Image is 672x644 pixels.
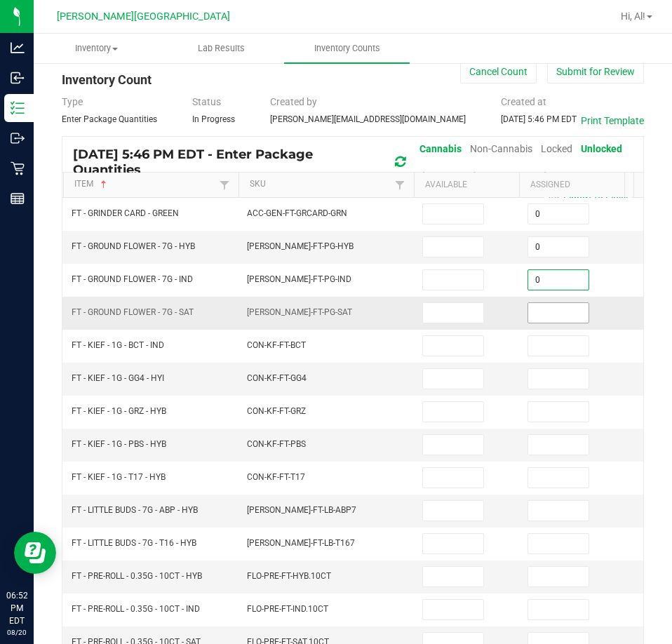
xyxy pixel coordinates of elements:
inline-svg: Inventory [11,101,25,115]
span: Unlocked [581,143,622,154]
span: FT - GRINDER CARD - GREEN [72,208,179,218]
span: FT - GROUND FLOWER - 7G - SAT [72,307,194,317]
span: Inventory Count [62,72,152,87]
span: Hi, Al! [621,11,645,22]
span: FLO-PRE-FT-HYB.10CT [247,571,331,581]
span: Inventory Counts [295,42,399,55]
span: Enter Package Quantities [62,114,157,124]
span: [DATE] 5:46 PM EDT [501,114,577,124]
button: Print Template [581,114,644,128]
span: Locked [541,143,572,154]
iframe: Resource center [14,532,56,574]
span: [PERSON_NAME]-FT-PG-HYB [247,241,354,251]
span: [PERSON_NAME]-FT-PG-IND [247,274,351,284]
span: FT - GROUND FLOWER - 7G - HYB [72,241,195,251]
span: Inventory [34,42,159,55]
span: FT - PRE-ROLL - 0.35G - 10CT - IND [72,604,200,614]
p: 08/20 [6,627,27,638]
span: FT - KIEF - 1G - T17 - HYB [72,472,166,482]
span: FT - KIEF - 1G - GRZ - HYB [72,406,166,416]
inline-svg: Outbound [11,131,25,145]
span: [PERSON_NAME][EMAIL_ADDRESS][DOMAIN_NAME] [270,114,466,124]
span: [PERSON_NAME]-FT-PG-SAT [247,307,352,317]
th: Available [414,173,519,198]
span: Type [62,96,83,107]
button: Cancel Count [460,60,537,83]
span: In Progress [192,114,235,124]
span: FT - KIEF - 1G - BCT - IND [72,340,164,350]
span: FT - KIEF - 1G - PBS - HYB [72,439,166,449]
a: ItemSortable [74,179,215,190]
span: CON-KF-FT-GRZ [247,406,306,416]
a: Inventory [34,34,159,63]
span: Non-Cannabis [470,143,532,154]
span: CON-KF-FT-T17 [247,472,305,482]
a: Filter [216,176,233,194]
span: Status [192,96,221,107]
span: CON-KF-FT-BCT [247,340,306,350]
span: Created by [270,96,317,107]
span: FT - LITTLE BUDS - 7G - ABP - HYB [72,505,198,515]
span: FT - GROUND FLOWER - 7G - IND [72,274,193,284]
span: Sortable [98,179,109,190]
a: SKUSortable [250,179,391,190]
inline-svg: Analytics [11,41,25,55]
inline-svg: Reports [11,192,25,206]
span: FT - PRE-ROLL - 0.35G - 10CT - HYB [72,571,202,581]
span: ACC-GEN-FT-GRCARD-GRN [247,208,347,218]
span: [PERSON_NAME][GEOGRAPHIC_DATA] [57,11,230,22]
th: Assigned [519,173,624,198]
a: Filter [391,176,408,194]
p: 06:52 PM EDT [6,589,27,627]
span: FT - KIEF - 1G - GG4 - HYI [72,373,164,383]
inline-svg: Inbound [11,71,25,85]
span: [PERSON_NAME]-FT-LB-T167 [247,538,355,548]
span: [PERSON_NAME]-FT-LB-ABP7 [247,505,356,515]
a: Inventory Counts [284,34,410,63]
span: CON-KF-FT-PBS [247,439,306,449]
button: Submit for Review [547,60,644,83]
div: [DATE] 5:46 PM EDT - Enter Package Quantities [73,137,633,187]
span: FLO-PRE-FT-IND.10CT [247,604,328,614]
inline-svg: Retail [11,161,25,175]
span: CON-KF-FT-GG4 [247,373,307,383]
span: FT - LITTLE BUDS - 7G - T16 - HYB [72,538,196,548]
span: Created at [501,96,546,107]
span: Lab Results [179,42,264,55]
a: Lab Results [159,34,285,63]
span: Cannabis [419,143,462,154]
